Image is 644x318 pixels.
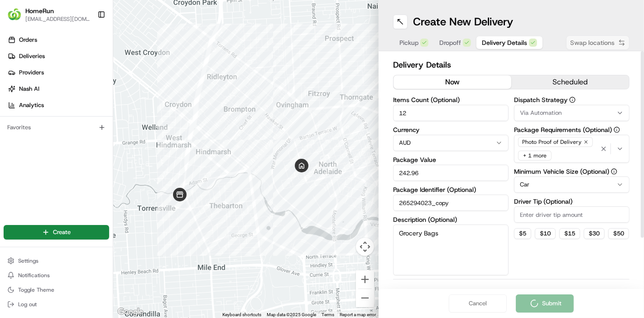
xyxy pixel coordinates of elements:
span: Via Automation [520,109,562,117]
h1: Create New Delivery [413,15,513,29]
label: Minimum Vehicle Size (Optional) [514,168,630,175]
span: Analytics [19,101,44,109]
a: Report a map error [340,312,376,317]
button: $50 [608,228,629,239]
span: Create [53,228,71,236]
button: Map camera controls [356,238,374,256]
a: Providers [4,65,113,80]
span: Dropoff [439,38,461,47]
button: $10 [535,228,556,239]
input: Enter driver tip amount [514,206,630,223]
button: Toggle Theme [4,284,109,296]
button: scheduled [511,75,629,89]
h2: Delivery Details [393,59,630,71]
button: Package Requirements (Optional) [614,127,620,133]
img: Google [115,306,145,318]
span: Settings [18,257,38,264]
button: Via Automation [514,105,630,121]
span: Notifications [18,272,50,279]
label: Package Identifier (Optional) [393,186,509,193]
button: Keyboard shortcuts [222,312,261,318]
input: Enter package value [393,165,509,181]
span: Map data ©2025 Google [267,312,316,317]
button: now [394,75,511,89]
button: Zoom out [356,289,374,307]
label: Driver Tip (Optional) [514,198,630,205]
img: HomeRun [7,7,22,22]
button: Minimum Vehicle Size (Optional) [611,168,617,175]
span: Pickup [399,38,418,47]
button: $30 [584,228,605,239]
span: Providers [19,68,44,77]
input: Enter number of items [393,105,509,121]
button: HomeRun [25,6,54,15]
span: Delivery Details [482,38,527,47]
span: Photo Proof of Delivery [522,138,582,146]
a: Deliveries [4,49,113,64]
span: Deliveries [19,52,45,60]
span: Toggle Theme [18,286,54,294]
button: $15 [559,228,580,239]
button: [EMAIL_ADDRESS][DOMAIN_NAME] [25,15,90,23]
div: + 1 more [518,151,552,161]
span: Orders [19,36,37,44]
label: Items Count (Optional) [393,97,509,103]
button: Dispatch Strategy [569,97,576,103]
button: Settings [4,254,109,267]
button: Notifications [4,269,109,282]
button: Log out [4,298,109,311]
label: Currency [393,127,509,133]
span: Nash AI [19,85,39,93]
label: Dispatch Strategy [514,97,630,103]
a: Open this area in Google Maps (opens a new window) [115,306,145,318]
div: Favorites [4,120,109,135]
a: Analytics [4,98,113,113]
span: Log out [18,301,37,308]
button: $5 [514,228,531,239]
a: Terms [322,312,334,317]
label: Package Requirements (Optional) [514,127,630,133]
button: HomeRunHomeRun[EMAIL_ADDRESS][DOMAIN_NAME] [4,4,94,25]
input: Enter package identifier [393,195,509,211]
label: Description (Optional) [393,216,509,223]
a: Nash AI [4,82,113,96]
button: Create [4,225,109,240]
a: Orders [4,33,113,47]
button: Photo Proof of Delivery+ 1 more [514,135,630,163]
label: Package Value [393,157,509,163]
button: Zoom in [356,270,374,289]
textarea: Grocery Bags [393,225,509,275]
